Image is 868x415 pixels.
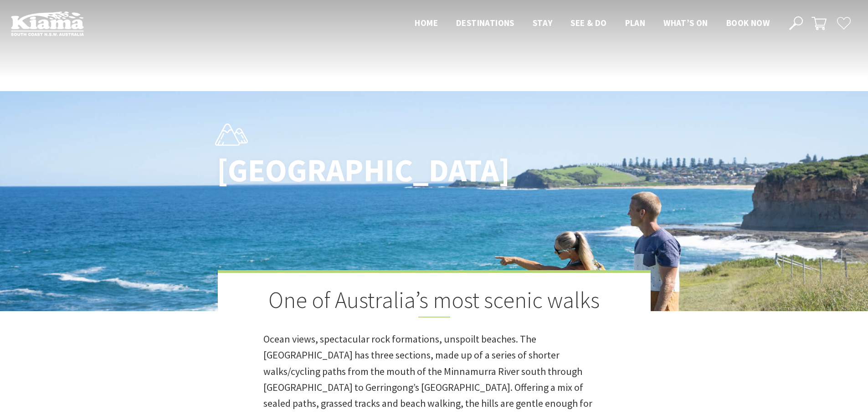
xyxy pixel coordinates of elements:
span: What’s On [663,17,708,28]
span: See & Do [570,17,606,28]
span: Book now [726,17,770,28]
span: Destinations [456,17,514,28]
nav: Main Menu [406,16,779,31]
span: Stay [533,17,553,28]
span: Plan [625,17,646,28]
h2: One of Australia’s most scenic walks [263,287,605,318]
h1: [GEOGRAPHIC_DATA] [217,153,474,188]
span: Home [415,17,438,28]
img: Kiama Logo [11,11,84,36]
